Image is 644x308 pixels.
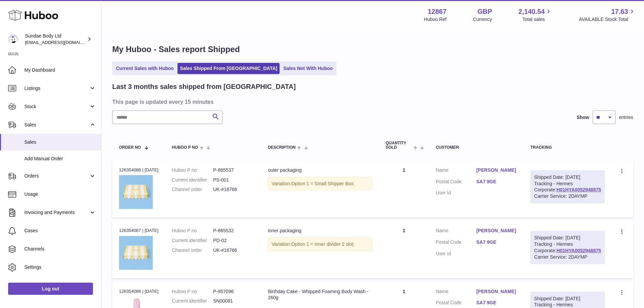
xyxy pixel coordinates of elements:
[213,247,254,254] dd: UK-#16766
[213,237,254,244] dd: PD-02
[534,254,601,260] div: Carrier Service: 2DAYMP
[436,288,476,297] dt: Name
[119,228,159,234] div: 126354087 | [DATE]
[172,228,213,234] dt: Huboo P no
[24,139,96,145] span: Sales
[8,34,18,44] img: internalAdmin-12867@internal.huboo.com
[530,231,605,264] div: Tracking - Hermes Corporate:
[530,145,605,150] div: Tracking
[556,248,601,253] a: H01HYA0052948875
[477,7,492,16] strong: GBP
[24,173,89,179] span: Orders
[291,181,355,186] span: Option 1 = Small Shipper Box;
[119,145,141,150] span: Order No
[534,174,601,181] div: Shipped Date: [DATE]
[281,63,335,74] a: Sales Not With Huboo
[424,16,447,23] div: Huboo Ref
[25,40,99,45] span: [EMAIL_ADDRESS][DOMAIN_NAME]
[24,191,96,197] span: Usage
[436,190,476,196] dt: User Id
[473,16,492,23] div: Currency
[436,167,476,175] dt: Name
[519,7,553,23] a: 2,140.54 Total sales
[24,246,96,252] span: Channels
[611,7,628,16] span: 17.63
[114,63,176,74] a: Current Sales with Huboo
[476,167,517,173] a: [PERSON_NAME]
[534,193,601,199] div: Carrier Service: 2DAYMP
[268,167,372,173] div: outer packaging
[476,239,517,245] a: SA7 9GE
[268,228,372,234] div: inner packaging
[534,235,601,241] div: Shipped Date: [DATE]
[579,16,636,23] span: AVAILABLE Stock Total
[177,63,280,74] a: Sales Shipped From [GEOGRAPHIC_DATA]
[379,221,429,278] td: 1
[556,187,601,192] a: H01HYA0052948875
[172,186,213,193] dt: Channel order
[112,98,631,105] h3: This page is updated every 15 minutes
[476,288,517,295] a: [PERSON_NAME]
[436,251,476,257] dt: User Id
[172,167,213,173] dt: Huboo P no
[24,103,89,110] span: Stock
[119,167,159,173] div: 126354088 | [DATE]
[436,179,476,187] dt: Postal Code
[112,44,633,55] h1: My Huboo - Sales report Shipped
[379,160,429,217] td: 1
[24,209,89,216] span: Invoicing and Payments
[436,145,517,150] div: Customer
[172,298,213,304] dt: Current identifier
[172,145,198,150] span: Huboo P no
[112,82,296,91] h2: Last 3 months sales shipped from [GEOGRAPHIC_DATA]
[268,237,372,251] div: Variation:
[476,300,517,306] a: SA7 9GE
[119,288,159,294] div: 126354086 | [DATE]
[577,114,589,121] label: Show
[172,237,213,244] dt: Current identifier
[268,177,372,191] div: Variation:
[213,177,254,183] dd: PS-001
[119,175,153,209] img: SundaeShipper_16a6fc00-6edf-4928-86da-7e3aaa1396b4.jpg
[436,300,476,308] dt: Postal Code
[24,228,96,234] span: Cases
[172,288,213,295] dt: Huboo P no
[579,7,636,23] a: 17.63 AVAILABLE Stock Total
[172,177,213,183] dt: Current identifier
[213,298,254,304] dd: SN00081
[519,7,545,16] span: 2,140.54
[436,228,476,236] dt: Name
[436,239,476,247] dt: Postal Code
[476,228,517,234] a: [PERSON_NAME]
[213,167,254,173] dd: P-865537
[119,236,153,270] img: SundaeShipper.jpg
[268,145,295,150] span: Description
[8,283,93,295] a: Log out
[213,288,254,295] dd: P-957096
[24,85,89,92] span: Listings
[386,141,412,150] span: Quantity Sold
[25,33,86,46] div: Sundae Body Ltd
[24,122,89,128] span: Sales
[428,7,447,16] strong: 12867
[24,264,96,270] span: Settings
[24,67,96,73] span: My Dashboard
[291,241,354,247] span: Option 1 = Inner divider 2 slot;
[619,114,633,121] span: entries
[268,288,372,301] div: Birthday Cake - Whipped Foaming Body Wash - 260g
[476,179,517,185] a: SA7 9GE
[530,170,605,204] div: Tracking - Hermes Corporate:
[534,295,601,302] div: Shipped Date: [DATE]
[213,186,254,193] dd: UK-#16766
[213,228,254,234] dd: P-865532
[522,16,552,23] span: Total sales
[24,156,96,162] span: Add Manual Order
[172,247,213,254] dt: Channel order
